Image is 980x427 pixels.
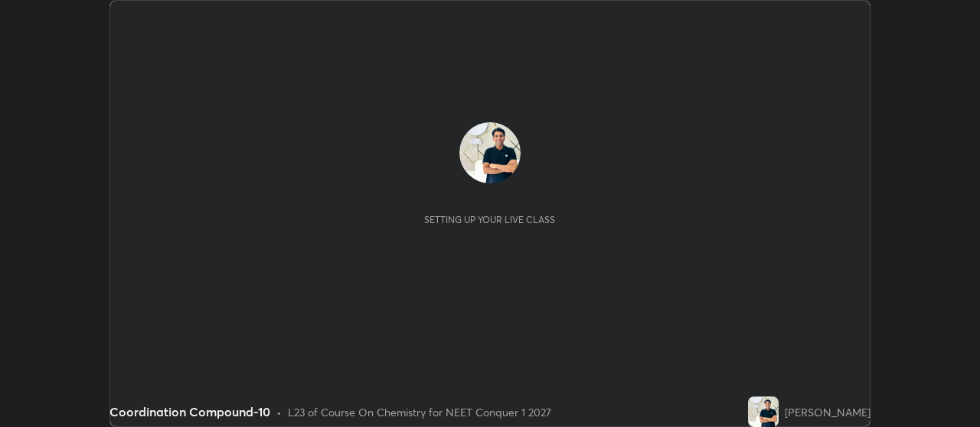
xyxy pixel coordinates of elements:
[424,214,555,225] div: Setting up your live class
[288,404,551,420] div: L23 of Course On Chemistry for NEET Conquer 1 2027
[785,404,871,420] div: [PERSON_NAME]
[459,122,521,183] img: 6f5849fa1b7a4735bd8d44a48a48ab07.jpg
[276,404,282,420] div: •
[109,403,270,421] div: Coordination Compound-10
[748,396,779,427] img: 6f5849fa1b7a4735bd8d44a48a48ab07.jpg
